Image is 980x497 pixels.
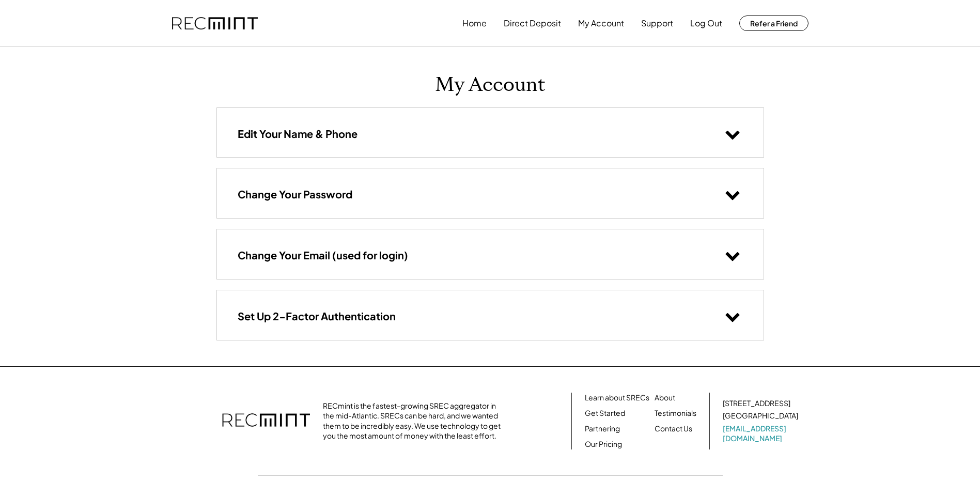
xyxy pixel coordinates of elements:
h3: Edit Your Name & Phone [238,127,357,141]
div: RECmint is the fastest-growing SREC aggregator in the mid-Atlantic. SRECs can be hard, and we wan... [323,401,506,441]
a: Testimonials [655,408,696,418]
a: Partnering [585,424,620,434]
div: [STREET_ADDRESS] [723,398,790,409]
img: recmint-logotype%403x.png [222,403,310,439]
button: Direct Deposit [504,13,561,34]
h3: Set Up 2-Factor Authentication [238,309,396,323]
button: Home [462,13,487,34]
a: Get Started [585,408,625,418]
button: Support [641,13,673,34]
h1: My Account [435,73,546,97]
a: Contact Us [655,424,692,434]
button: Log Out [690,13,722,34]
div: [GEOGRAPHIC_DATA] [723,411,798,421]
a: Learn about SRECs [585,393,649,403]
button: My Account [578,13,624,34]
button: Refer a Friend [739,15,808,31]
h3: Change Your Password [238,188,352,201]
h3: Change Your Email (used for login) [238,248,408,262]
a: About [655,393,675,403]
img: recmint-logotype%403x.png [172,17,258,30]
a: [EMAIL_ADDRESS][DOMAIN_NAME] [723,424,800,444]
a: Our Pricing [585,439,622,449]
